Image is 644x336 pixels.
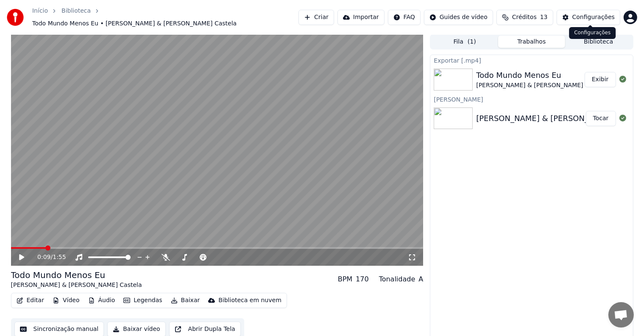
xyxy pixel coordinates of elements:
[32,19,237,28] span: Todo Mundo Menos Eu • [PERSON_NAME] & [PERSON_NAME] Castela
[430,94,633,104] div: [PERSON_NAME]
[338,274,352,284] div: BPM
[32,7,48,15] a: Início
[11,269,142,281] div: Todo Mundo Menos Eu
[218,296,282,305] div: Biblioteca em nuvem
[468,38,476,46] span: ( 1 )
[7,9,24,26] img: youka
[431,36,498,48] button: Fila
[586,111,616,126] button: Tocar
[337,10,385,25] button: Importar
[608,302,634,328] div: Bate-papo aberto
[565,36,632,48] button: Biblioteca
[476,69,607,81] div: Todo Mundo Menos Eu
[356,274,369,284] div: 170
[11,281,142,289] div: [PERSON_NAME] & [PERSON_NAME] Castela
[498,36,565,48] button: Trabalhos
[557,10,620,25] button: Configurações
[298,10,334,25] button: Criar
[37,253,50,262] span: 0:09
[379,274,415,284] div: Tonalidade
[496,10,553,25] button: Créditos13
[85,295,119,306] button: Áudio
[61,7,91,15] a: Biblioteca
[49,295,83,306] button: Vídeo
[512,13,537,22] span: Créditos
[424,10,493,25] button: Guides de vídeo
[569,27,616,39] div: Configurações
[476,81,607,90] div: [PERSON_NAME] & [PERSON_NAME] Castela
[37,253,58,262] div: /
[53,253,66,262] span: 1:55
[120,295,165,306] button: Legendas
[540,13,548,22] span: 13
[585,72,616,87] button: Exibir
[418,274,423,284] div: A
[13,295,47,306] button: Editar
[32,7,298,28] nav: breadcrumb
[167,295,204,306] button: Baixar
[388,10,421,25] button: FAQ
[572,13,615,22] div: Configurações
[430,55,633,65] div: Exportar [.mp4]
